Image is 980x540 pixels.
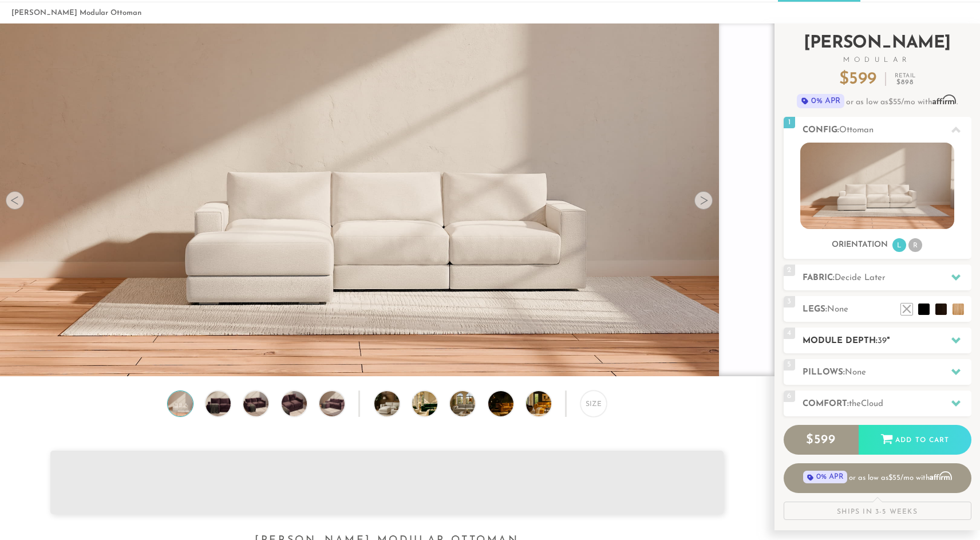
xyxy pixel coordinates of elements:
span: 39 [878,337,887,345]
span: Modular [784,57,971,64]
span: 0% APR [803,471,847,484]
img: DreamSofa Modular Sofa & Sectional Video Presentation 2 [412,391,457,416]
span: Affirm [930,471,951,480]
li: L [892,238,906,252]
span: 1 [784,117,795,128]
iframe: Chat [931,488,971,531]
a: 0% APRor as low as $55/mo with Affirm - Learn more about Affirm Financing (opens in modal) [784,463,971,493]
img: Landon Modular Ottoman no legs 2 [203,391,234,416]
span: 2 [784,265,795,276]
span: Affirm [932,95,957,105]
li: [PERSON_NAME] Modular Ottoman [11,5,141,21]
h2: [PERSON_NAME] [784,35,971,64]
span: Cloud [861,400,883,408]
li: R [908,238,922,252]
img: DreamSofa Modular Sofa & Sectional Video Presentation 5 [526,391,571,416]
span: 4 [784,328,795,339]
img: DreamSofa Modular Sofa & Sectional Video Presentation 4 [488,391,533,416]
div: Ships in 3-5 Weeks [784,502,971,520]
span: 599 [814,433,836,447]
span: None [827,305,848,314]
span: 898 [901,79,914,86]
span: Ottoman [839,126,874,135]
img: Landon Modular Ottoman no legs 4 [279,391,309,416]
div: Size [580,391,607,417]
span: $55 [888,474,900,482]
span: $55 [888,98,901,107]
span: None [845,368,866,377]
em: $ [896,79,914,86]
span: 0% APR [797,94,844,108]
h3: Orientation [832,240,888,250]
img: landon-sofa-no_legs-no_pillows-1.jpg [800,143,954,229]
h2: Comfort: [803,397,971,411]
h2: Legs: [803,303,971,316]
img: Landon Modular Ottoman no legs 1 [165,391,196,416]
p: Retail [895,73,915,86]
span: Decide Later [835,274,886,282]
h2: Config: [803,124,971,137]
h2: Pillows: [803,366,971,379]
span: 6 [784,391,795,402]
div: Add to Cart [859,425,971,456]
img: DreamSofa Modular Sofa & Sectional Video Presentation 3 [450,391,495,416]
img: Landon Modular Ottoman no legs 3 [241,391,271,416]
span: 3 [784,296,795,308]
p: or as low as /mo with . [784,94,971,108]
h2: Fabric: [803,271,971,285]
img: Landon Modular Ottoman no legs 5 [317,391,347,416]
img: DreamSofa Modular Sofa & Sectional Video Presentation 1 [374,391,419,416]
span: 599 [849,70,876,88]
span: 5 [784,359,795,370]
span: the [849,400,861,408]
p: $ [839,71,876,88]
h2: Module Depth: " [803,334,971,348]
